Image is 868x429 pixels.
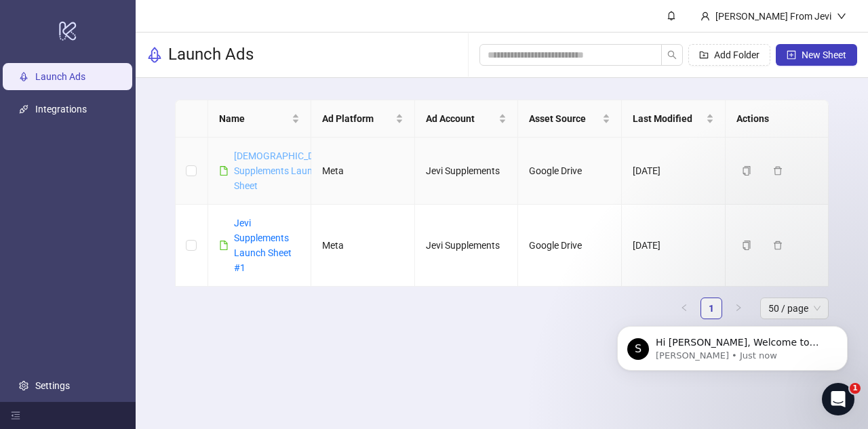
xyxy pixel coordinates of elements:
span: Ad Account [426,111,496,126]
span: Add Folder [714,49,759,60]
span: down [837,12,846,21]
th: Asset Source [518,100,622,138]
span: Ad Platform [322,111,393,126]
span: delete [773,241,783,250]
span: user [701,12,710,21]
span: Last Modified [633,111,703,126]
iframe: Intercom live chat [822,383,854,415]
a: Settings [35,380,70,391]
td: Meta [311,205,415,287]
th: Actions [726,100,829,138]
span: copy [742,166,751,176]
span: delete [773,166,783,176]
td: Meta [311,138,415,205]
a: [DEMOGRAPHIC_DATA] Supplements Launch Sheet [234,150,333,191]
span: file [219,166,229,176]
a: Integrations [35,104,87,115]
span: Name [219,111,290,126]
span: search [667,50,677,60]
th: Name [208,100,312,138]
a: Launch Ads [35,71,85,82]
td: Google Drive [518,205,622,287]
span: 1 [850,383,861,394]
div: [PERSON_NAME] From Jevi [710,9,837,24]
a: Jevi Supplements Launch Sheet #1 [234,218,292,273]
span: file [219,241,229,250]
span: plus-square [787,50,796,60]
span: New Sheet [802,49,846,60]
span: rocket [146,47,163,63]
td: Google Drive [518,138,622,205]
span: copy [742,241,751,250]
th: Ad Platform [311,100,415,138]
h3: Launch Ads [168,44,254,66]
th: Ad Account [415,100,519,138]
span: menu-fold [11,411,20,420]
span: bell [667,11,676,20]
iframe: Intercom notifications message [597,298,868,392]
td: [DATE] [622,205,726,287]
th: Last Modified [622,100,726,138]
span: folder-add [699,50,709,60]
td: Jevi Supplements [415,138,519,205]
button: New Sheet [776,44,857,66]
td: [DATE] [622,138,726,205]
button: Add Folder [688,44,770,66]
span: Asset Source [529,111,599,126]
td: Jevi Supplements [415,205,519,287]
